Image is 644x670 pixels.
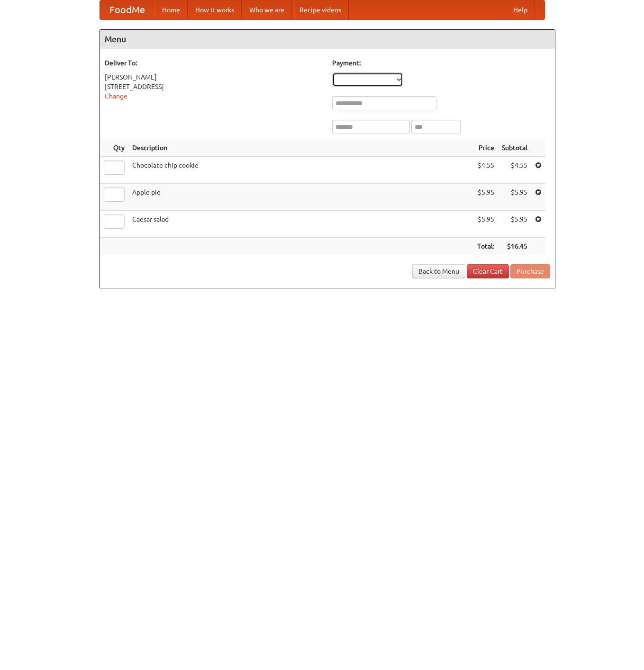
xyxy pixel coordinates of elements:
td: $4.55 [498,157,531,184]
h4: Menu [100,30,555,49]
td: $4.55 [473,157,498,184]
th: Price [473,139,498,157]
td: $5.95 [473,184,498,211]
button: Purchase [510,264,550,278]
td: $5.95 [473,211,498,238]
h5: Payment: [332,58,550,68]
div: [STREET_ADDRESS] [105,82,323,91]
a: Change [105,92,127,100]
td: Caesar salad [128,211,473,238]
td: Chocolate chip cookie [128,157,473,184]
td: Apple pie [128,184,473,211]
a: FoodMe [100,0,154,19]
td: $5.95 [498,211,531,238]
th: $16.45 [498,238,531,255]
th: Qty [100,139,128,157]
a: How it works [188,0,242,19]
a: Help [506,0,535,19]
a: Who we are [242,0,292,19]
th: Subtotal [498,139,531,157]
td: $5.95 [498,184,531,211]
h5: Deliver To: [105,58,323,68]
a: Home [154,0,188,19]
th: Description [128,139,473,157]
a: Clear Cart [467,264,509,278]
div: [PERSON_NAME] [105,72,323,82]
th: Total: [473,238,498,255]
a: Recipe videos [292,0,349,19]
a: Back to Menu [412,264,465,278]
